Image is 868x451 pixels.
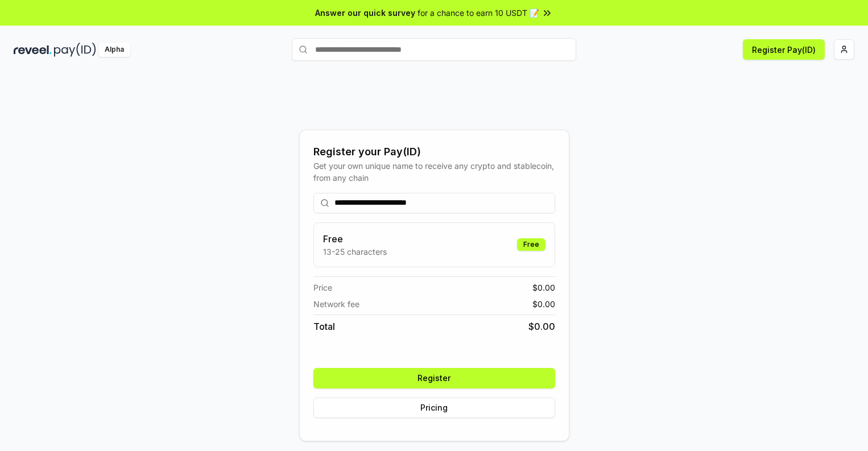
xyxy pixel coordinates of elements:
[323,232,387,246] h3: Free
[313,398,555,418] button: Pricing
[54,43,96,57] img: pay_id
[528,320,555,333] span: $ 0.00
[315,7,415,19] span: Answer our quick survey
[14,43,52,57] img: reveel_dark
[313,368,555,388] button: Register
[98,43,130,57] div: Alpha
[313,144,555,160] div: Register your Pay(ID)
[532,298,555,310] span: $ 0.00
[517,238,545,251] div: Free
[323,246,387,258] p: 13-25 characters
[313,282,332,293] span: Price
[313,160,555,184] div: Get your own unique name to receive any crypto and stablecoin, from any chain
[313,298,359,310] span: Network fee
[313,320,335,333] span: Total
[743,39,825,60] button: Register Pay(ID)
[532,282,555,293] span: $ 0.00
[418,7,539,19] span: for a chance to earn 10 USDT 📝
